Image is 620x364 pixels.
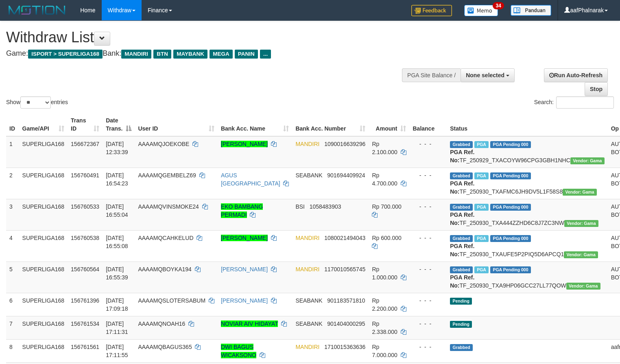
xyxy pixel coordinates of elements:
[450,274,474,289] b: PGA Ref. No:
[324,266,365,272] span: Copy 1170010565745 to clipboard
[138,297,205,304] span: AAAAMQSLOTERSABUM
[6,136,19,168] td: 1
[138,320,185,327] span: AAAAMQNOAH16
[327,297,365,304] span: Copy 901183571810 to clipboard
[6,316,19,339] td: 7
[372,235,401,241] span: Rp 600.000
[221,320,278,327] a: NOVIAR AIV HIDAYAT
[6,113,19,136] th: ID
[570,157,605,164] span: Vendor URL: https://trx31.1velocity.biz
[138,235,193,241] span: AAAAMQCAHKELUD
[327,320,365,327] span: Copy 901404000295 to clipboard
[563,189,597,196] span: Vendor URL: https://trx31.1velocity.biz
[413,265,443,273] div: - - -
[372,344,397,358] span: Rp 7.000.000
[68,113,103,136] th: Trans ID: activate to sort column ascending
[221,235,268,241] a: [PERSON_NAME]
[71,203,99,210] span: 156760533
[138,172,196,179] span: AAAAMQGEMBELZ69
[544,68,608,82] a: Run Auto-Refresh
[464,5,498,16] img: Button%20Memo.svg
[295,203,305,210] span: BSI
[106,320,128,335] span: [DATE] 17:11:31
[221,172,280,187] a: AGUS [GEOGRAPHIC_DATA]
[490,172,531,179] span: PGA Pending
[19,136,68,168] td: SUPERLIGA168
[71,266,99,272] span: 156760564
[413,343,443,351] div: - - -
[71,235,99,241] span: 156760538
[235,50,258,59] span: PANIN
[566,283,600,290] span: Vendor URL: https://trx31.1velocity.biz
[106,141,128,155] span: [DATE] 12:33:39
[6,262,19,293] td: 5
[450,141,473,148] span: Grabbed
[556,96,614,109] input: Search:
[450,149,474,163] b: PGA Ref. No:
[71,297,99,304] span: 156761396
[221,297,268,304] a: [PERSON_NAME]
[324,141,365,147] span: Copy 1090016639296 to clipboard
[474,266,489,273] span: Marked by aafsengchandara
[221,141,268,147] a: [PERSON_NAME]
[413,296,443,305] div: - - -
[106,235,128,249] span: [DATE] 16:55:08
[450,235,473,242] span: Grabbed
[447,230,607,262] td: TF_250930_TXAUFE5P2PIQ5D6APCQ1
[173,50,207,59] span: MAYBANK
[103,113,135,136] th: Date Trans.: activate to sort column descending
[292,113,369,136] th: Bank Acc. Number: activate to sort column ascending
[260,50,271,59] span: ...
[106,203,128,218] span: [DATE] 16:55:04
[310,203,341,210] span: Copy 1058483903 to clipboard
[447,262,607,293] td: TF_250930_TXA9HP06GCC27LL77QOW
[71,172,99,179] span: 156760491
[221,266,268,272] a: [PERSON_NAME]
[327,172,365,179] span: Copy 901694409924 to clipboard
[221,203,263,218] a: EKO BAMBANG PERMADI
[19,293,68,316] td: SUPERLIGA168
[106,344,128,358] span: [DATE] 17:11:55
[411,5,452,16] img: Feedback.jpg
[461,68,515,82] button: None selected
[413,171,443,179] div: - - -
[372,320,397,335] span: Rp 2.338.000
[564,251,598,258] span: Vendor URL: https://trx31.1velocity.biz
[6,168,19,199] td: 2
[372,297,397,312] span: Rp 2.200.000
[6,199,19,230] td: 3
[490,266,531,273] span: PGA Pending
[19,230,68,262] td: SUPERLIGA168
[295,320,322,327] span: SEABANK
[490,141,531,148] span: PGA Pending
[324,235,365,241] span: Copy 1080021494043 to clipboard
[6,29,405,46] h1: Withdraw List
[121,50,151,59] span: MANDIRI
[372,172,397,187] span: Rp 4.700.000
[450,211,474,226] b: PGA Ref. No:
[210,50,233,59] span: MEGA
[6,230,19,262] td: 4
[372,266,397,281] span: Rp 1.000.000
[413,140,443,148] div: - - -
[369,113,409,136] th: Amount: activate to sort column ascending
[218,113,293,136] th: Bank Acc. Name: activate to sort column ascending
[585,82,608,96] a: Stop
[138,141,189,147] span: AAAAMQJOEKOBE
[450,266,473,273] span: Grabbed
[409,113,447,136] th: Balance
[450,344,473,351] span: Grabbed
[447,113,607,136] th: Status
[19,316,68,339] td: SUPERLIGA168
[493,2,504,9] span: 34
[295,297,322,304] span: SEABANK
[135,113,217,136] th: User ID: activate to sort column ascending
[447,136,607,168] td: TF_250929_TXACOYW96CPG3GBH1NHC
[6,4,68,16] img: MOTION_logo.png
[447,168,607,199] td: TF_250930_TXAFMC6JH9DV5L1F58S8
[19,262,68,293] td: SUPERLIGA168
[106,266,128,281] span: [DATE] 16:55:39
[6,293,19,316] td: 6
[295,141,319,147] span: MANDIRI
[71,344,99,350] span: 156761561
